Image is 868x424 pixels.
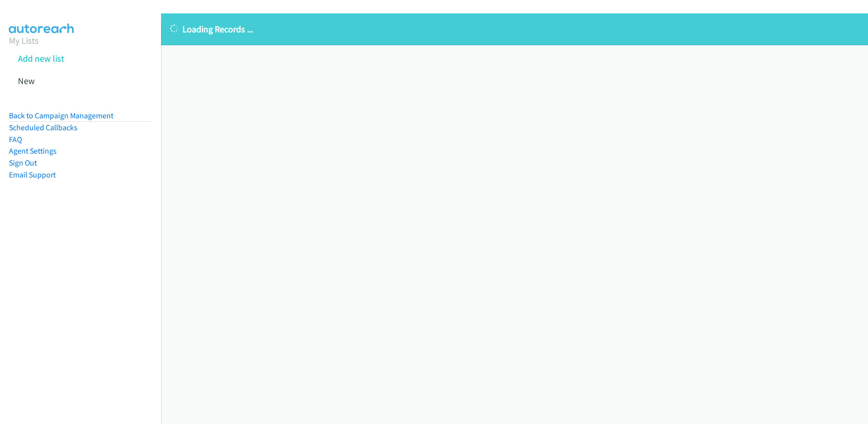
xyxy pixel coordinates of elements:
a: Back to Campaign Management [9,111,113,120]
a: New [18,75,35,86]
a: Email Support [9,170,56,179]
a: Agent Settings [9,146,57,156]
a: Add new list [18,53,64,64]
a: FAQ [9,135,22,144]
a: My Lists [9,35,39,46]
a: Scheduled Callbacks [9,123,78,132]
a: Sign Out [9,158,37,168]
p: Loading Records ... [170,22,859,36]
